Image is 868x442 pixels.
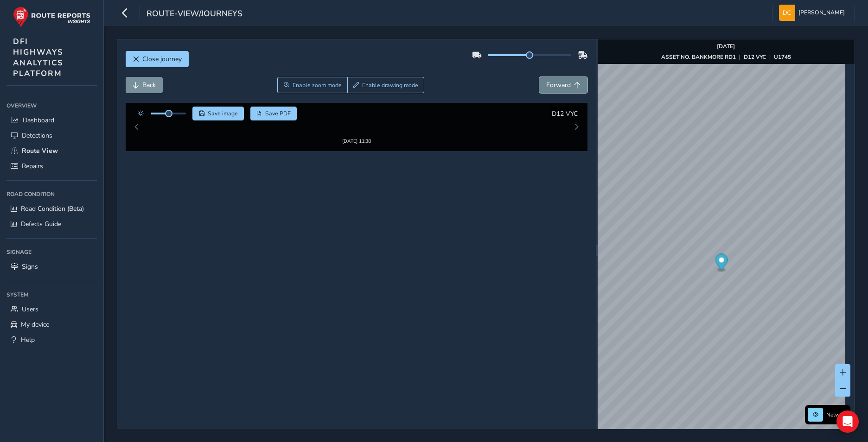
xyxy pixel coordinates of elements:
div: [DATE] 11:38 [328,126,385,133]
span: Save image [208,110,238,117]
a: Help [6,332,97,347]
a: Signs [6,259,97,274]
button: PDF [250,107,297,120]
span: Repairs [22,162,43,170]
div: Map marker [715,254,728,273]
span: My device [21,320,49,329]
span: Road Condition (Beta) [21,204,84,213]
strong: [DATE] [717,43,735,50]
span: Enable zoom mode [293,82,342,89]
div: System [6,288,97,302]
button: Close journey [126,51,189,67]
div: Open Intercom Messenger [836,410,859,433]
img: Thumbnail frame [328,117,385,126]
button: Back [126,77,163,93]
a: Defects Guide [6,216,97,232]
span: DFI HIGHWAYS ANALYTICS PLATFORM [13,36,64,79]
span: Detections [22,131,52,140]
a: Detections [6,128,97,143]
a: My device [6,317,97,332]
span: Route View [22,146,58,155]
span: Help [21,335,35,344]
span: Back [142,81,156,89]
span: Users [22,305,38,314]
button: Save [192,107,244,120]
span: D12 VYC [552,109,578,118]
div: Overview [6,99,97,113]
span: Dashboard [23,116,54,125]
span: Close journey [142,55,182,63]
a: Repairs [6,158,97,174]
div: Signage [6,245,97,259]
span: Signs [22,262,38,271]
a: Dashboard [6,113,97,128]
span: Defects Guide [21,220,61,228]
button: Zoom [277,77,347,93]
button: Forward [539,77,587,93]
span: Network [826,411,848,418]
button: [PERSON_NAME] [779,5,848,21]
strong: D12 VYC [744,53,766,61]
span: Save PDF [265,110,291,117]
a: Users [6,302,97,317]
strong: U1745 [774,53,791,61]
span: [PERSON_NAME] [798,5,845,21]
strong: ASSET NO. BANKMORE RD1 [661,53,736,61]
a: Route View [6,143,97,158]
span: route-view/journeys [147,8,243,21]
a: Road Condition (Beta) [6,201,97,216]
img: diamond-layout [779,5,795,21]
span: Forward [546,81,571,89]
div: Road Condition [6,187,97,201]
div: | | [661,53,791,61]
img: rr logo [13,6,90,27]
span: Enable drawing mode [362,82,418,89]
button: Draw [347,77,425,93]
